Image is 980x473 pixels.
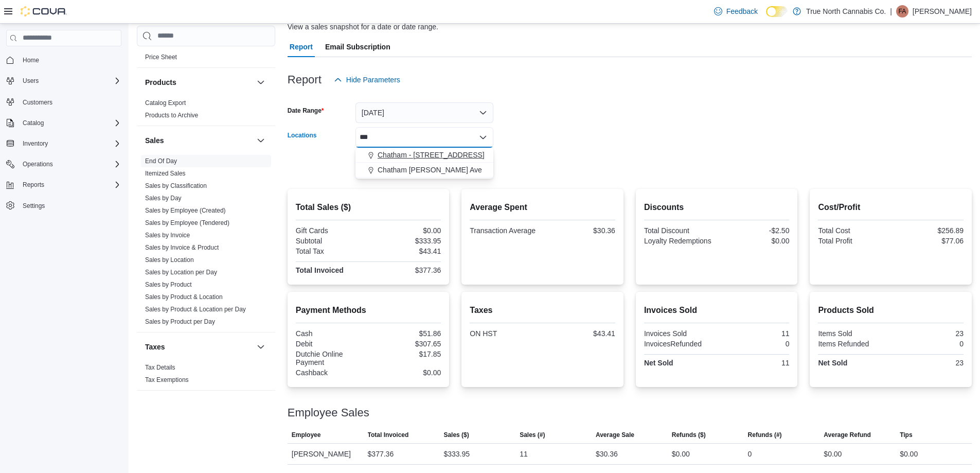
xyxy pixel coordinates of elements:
[145,54,177,61] a: Price Sheet
[545,226,615,235] div: $30.36
[19,117,121,129] span: Catalog
[296,329,366,338] div: Cash
[145,135,253,146] button: Sales
[23,77,39,85] span: Users
[370,266,441,274] div: $377.36
[370,350,441,358] div: $17.85
[23,160,53,168] span: Operations
[2,198,126,213] button: Settings
[145,281,192,289] span: Sales by Product
[2,74,126,88] button: Users
[145,342,253,352] button: Taxes
[23,202,45,210] span: Settings
[719,226,789,235] div: -$2.50
[292,431,321,439] span: Employee
[368,448,394,460] div: $377.36
[644,359,673,367] strong: Net Sold
[296,237,366,245] div: Subtotal
[145,363,175,372] span: Tax Details
[288,131,317,139] label: Locations
[893,329,964,338] div: 23
[137,97,275,126] div: Products
[145,112,198,119] a: Products to Archive
[145,269,217,276] a: Sales by Location per Day
[137,361,275,390] div: Taxes
[355,163,493,178] button: Chatham [PERSON_NAME] Ave
[145,219,229,226] a: Sales by Employee (Tendered)
[893,340,964,348] div: 0
[6,48,121,240] nav: Complex example
[288,74,322,86] h3: Report
[145,243,219,252] span: Sales by Invoice & Product
[19,54,121,66] span: Home
[145,206,226,215] span: Sales by Employee (Created)
[19,179,121,191] span: Reports
[288,22,438,32] div: View a sales snapshot for a date or date range.
[470,226,540,235] div: Transaction Average
[19,95,121,108] span: Customers
[719,340,789,348] div: 0
[145,376,189,384] span: Tax Exemptions
[470,304,615,317] h2: Taxes
[2,94,126,109] button: Customers
[288,407,369,419] h3: Employee Sales
[818,237,888,245] div: Total Profit
[2,178,126,192] button: Reports
[145,268,217,276] span: Sales by Location per Day
[672,448,690,460] div: $0.00
[145,318,215,326] span: Sales by Product per Day
[766,17,767,17] span: Dark Mode
[644,340,715,348] div: InvoicesRefunded
[644,226,715,235] div: Total Discount
[145,182,207,189] a: Sales by Classification
[19,96,57,109] a: Customers
[145,99,186,107] span: Catalog Export
[818,226,888,235] div: Total Cost
[672,431,706,439] span: Refunds ($)
[545,329,615,338] div: $43.41
[145,364,175,371] a: Tax Details
[19,137,121,150] span: Inventory
[145,99,186,107] a: Catalog Export
[330,69,404,90] button: Hide Parameters
[145,182,207,190] span: Sales by Classification
[893,359,964,367] div: 23
[296,350,366,366] div: Dutchie Online Payment
[145,219,229,227] span: Sales by Employee (Tendered)
[644,329,715,338] div: Invoices Sold
[818,304,964,317] h2: Products Sold
[368,431,409,439] span: Total Invoiced
[145,169,186,178] span: Itemized Sales
[21,6,67,16] img: Cova
[824,448,842,460] div: $0.00
[899,5,906,17] span: FA
[818,340,888,348] div: Items Refunded
[443,448,470,460] div: $333.95
[19,179,48,191] button: Reports
[145,77,176,87] h3: Products
[296,266,344,274] strong: Total Invoiced
[145,318,215,325] a: Sales by Product per Day
[443,431,469,439] span: Sales ($)
[296,369,366,377] div: Cashback
[766,6,788,17] input: Dark Mode
[719,329,789,338] div: 11
[145,256,194,264] span: Sales by Location
[355,148,493,178] div: Choose from the following options
[145,77,253,87] button: Products
[145,195,182,202] a: Sales by Day
[296,226,366,235] div: Gift Cards
[23,98,52,107] span: Customers
[818,329,888,338] div: Items Sold
[145,135,164,146] h3: Sales
[818,359,847,367] strong: Net Sold
[890,5,892,17] p: |
[644,201,790,214] h2: Discounts
[2,157,126,171] button: Operations
[710,1,762,22] a: Feedback
[370,340,441,348] div: $307.65
[145,305,246,313] span: Sales by Product & Location per Day
[596,448,618,460] div: $30.36
[19,158,57,170] button: Operations
[290,37,313,57] span: Report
